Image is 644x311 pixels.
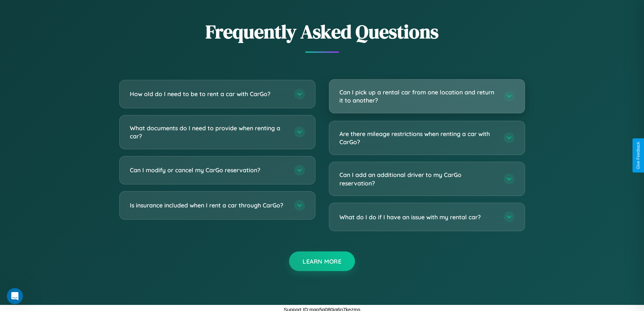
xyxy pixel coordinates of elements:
h3: What documents do I need to provide when renting a car? [130,124,287,140]
h3: Are there mileage restrictions when renting a car with CarGo? [339,130,497,146]
h2: Frequently Asked Questions [119,19,525,45]
button: Learn More [289,251,355,271]
iframe: Intercom live chat [7,288,23,304]
h3: What do I do if I have an issue with my rental car? [339,213,497,221]
div: Give Feedback [636,142,641,169]
h3: Can I modify or cancel my CarGo reservation? [130,166,287,174]
h3: Is insurance included when I rent a car through CarGo? [130,201,287,209]
h3: Can I add an additional driver to my CarGo reservation? [339,171,497,187]
h3: Can I pick up a rental car from one location and return it to another? [339,88,497,105]
h3: How old do I need to be to rent a car with CarGo? [130,90,287,98]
